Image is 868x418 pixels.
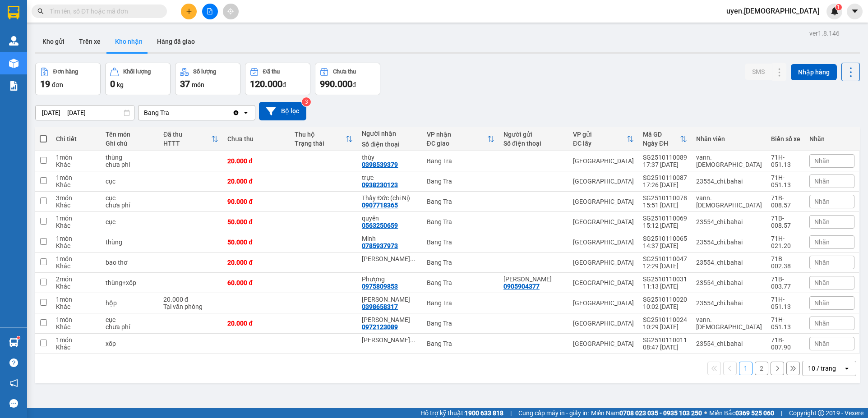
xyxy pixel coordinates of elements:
[9,36,18,46] img: warehouse-icon
[843,365,850,372] svg: open
[36,106,134,120] input: Select a date range.
[106,140,154,147] div: Ghi chú
[56,194,97,202] div: 3 món
[37,8,44,14] span: search
[643,316,687,323] div: SG2510110024
[643,276,687,283] div: SG2510110031
[232,109,240,116] svg: Clear value
[362,303,398,310] div: 0398658317
[9,399,18,408] span: message
[427,178,494,185] div: Bang Tra
[259,102,306,120] button: Bộ lọc
[643,242,687,249] div: 14:37 [DATE]
[643,303,687,310] div: 10:02 [DATE]
[573,299,634,307] div: [GEOGRAPHIC_DATA]
[315,63,380,95] button: Chưa thu990.000đ
[170,108,171,117] input: Selected Bang Tra.
[573,239,634,246] div: [GEOGRAPHIC_DATA]
[518,408,589,418] span: Cung cấp máy in - giấy in:
[362,323,398,331] div: 0972123089
[227,279,286,286] div: 60.000 đ
[9,338,18,347] img: warehouse-icon
[362,283,398,290] div: 0975809853
[771,276,800,290] div: 71B-003.77
[207,8,213,14] span: file-add
[159,127,223,151] th: Toggle SortBy
[427,140,487,147] div: ĐC giao
[362,141,417,148] div: Số điện thoại
[781,408,782,418] span: |
[591,408,702,418] span: Miền Nam
[643,344,687,351] div: 08:47 [DATE]
[643,140,680,147] div: Ngày ĐH
[35,63,101,95] button: Đơn hàng19đơn
[771,135,800,142] div: Biển số xe
[427,340,494,347] div: Bang Tra
[362,296,417,303] div: Linh
[123,69,151,75] div: Khối lượng
[573,218,634,225] div: [GEOGRAPHIC_DATA]
[427,218,494,225] div: Bang Tra
[56,283,97,290] div: Khác
[50,6,156,16] input: Tìm tên, số ĐT hoặc mã đơn
[295,140,346,147] div: Trạng thái
[110,78,115,89] span: 0
[427,198,494,205] div: Bang Tra
[180,78,190,89] span: 37
[106,279,154,286] div: thùng+xốp
[573,340,634,347] div: [GEOGRAPHIC_DATA]
[56,336,97,344] div: 1 món
[814,279,830,286] span: Nhãn
[56,235,97,242] div: 1 món
[771,296,800,310] div: 71H-051.13
[847,4,863,19] button: caret-down
[573,320,634,327] div: [GEOGRAPHIC_DATA]
[192,81,204,88] span: món
[427,259,494,266] div: Bang Tra
[503,140,564,147] div: Số điện thoại
[106,131,154,138] div: Tên món
[573,140,627,147] div: ĐC lấy
[643,131,680,138] div: Mã GD
[573,198,634,205] div: [GEOGRAPHIC_DATA]
[333,69,356,75] div: Chưa thu
[573,131,627,138] div: VP gửi
[144,108,169,117] div: Bang Tra
[9,358,18,367] span: question-circle
[181,4,197,19] button: plus
[290,127,357,151] th: Toggle SortBy
[56,344,97,351] div: Khác
[837,4,840,10] span: 1
[302,97,311,106] sup: 3
[814,259,830,266] span: Nhãn
[696,154,762,168] div: vann.bahai
[809,135,854,142] div: Nhãn
[362,202,398,209] div: 0907718365
[696,178,762,185] div: 23554_chi.bahai
[643,174,687,181] div: SG2510110087
[227,218,286,225] div: 50.000 đ
[362,181,398,188] div: 0938230123
[696,194,762,209] div: vann.bahai
[56,222,97,229] div: Khác
[808,364,836,373] div: 10 / trang
[410,336,416,344] span: ...
[771,316,800,331] div: 71H-051.13
[814,157,830,165] span: Nhãn
[242,109,249,116] svg: open
[163,303,218,310] div: Tại văn phòng
[17,336,20,339] sup: 1
[643,194,687,202] div: SG2510110078
[106,340,154,347] div: xốp
[245,63,310,95] button: Đã thu120.000đ
[56,296,97,303] div: 1 món
[362,316,417,323] div: ngọc lan
[410,255,416,262] span: ...
[352,81,356,88] span: đ
[771,215,800,229] div: 71B-008.57
[503,283,540,290] div: 0905904377
[696,299,762,307] div: 23554_chi.bahai
[362,276,417,283] div: Phượng
[163,131,211,138] div: Đã thu
[643,255,687,262] div: SG2510110047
